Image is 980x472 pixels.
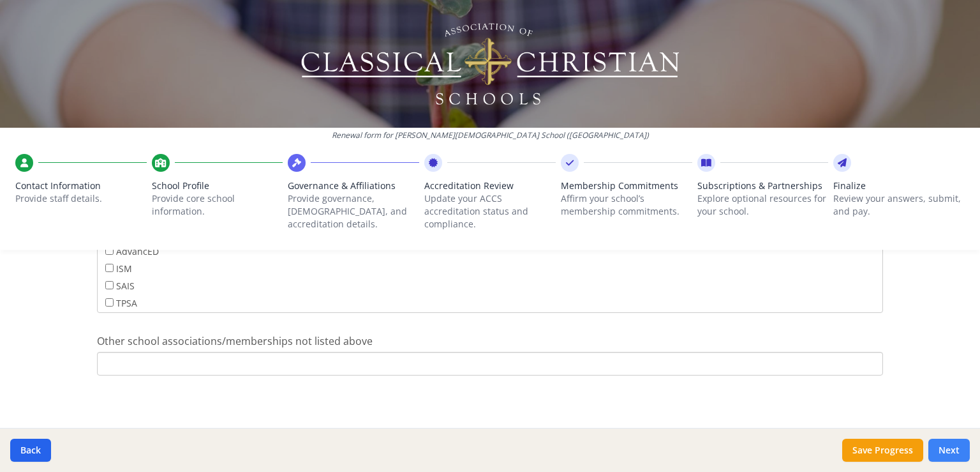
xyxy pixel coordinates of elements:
[15,179,147,192] span: Contact Information
[15,192,147,205] p: Provide staff details.
[105,296,137,310] label: TPSA
[697,192,829,218] p: Explore optional resources for your school.
[299,19,681,109] img: Logo
[105,298,114,307] input: TPSA
[152,179,283,192] span: School Profile
[288,192,419,231] p: Provide governance, [DEMOGRAPHIC_DATA], and accreditation details.
[833,179,965,192] span: Finalize
[152,192,283,218] p: Provide core school information.
[10,439,51,462] button: Back
[105,264,114,272] input: ISM
[105,278,135,293] label: SAIS
[561,192,692,218] p: Affirm your school’s membership commitments.
[561,179,692,192] span: Membership Commitments
[105,261,132,275] label: ISM
[697,179,829,192] span: Subscriptions & Partnerships
[97,334,373,348] span: Other school associations/memberships not listed above
[424,179,556,192] span: Accreditation Review
[833,192,965,218] p: Review your answers, submit, and pay.
[928,439,970,462] button: Next
[424,192,556,231] p: Update your ACCS accreditation status and compliance.
[842,439,923,462] button: Save Progress
[105,281,114,289] input: SAIS
[288,179,419,192] span: Governance & Affiliations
